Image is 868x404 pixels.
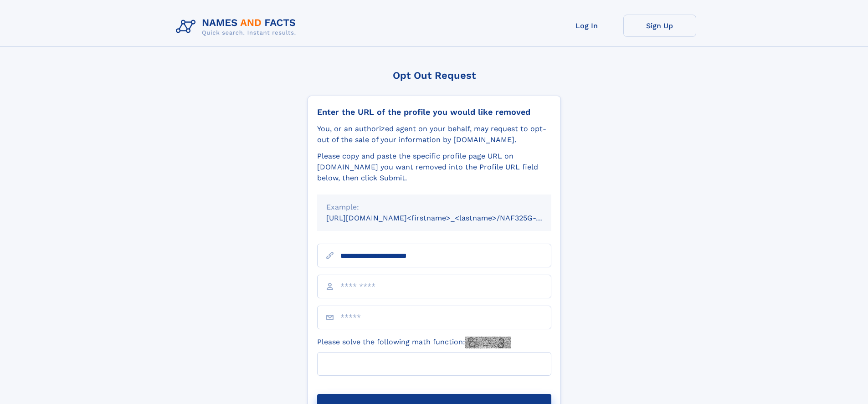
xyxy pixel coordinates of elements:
div: Example: [326,202,542,213]
a: Sign Up [623,15,696,37]
label: Please solve the following math function: [317,337,511,348]
div: Enter the URL of the profile you would like removed [317,107,551,117]
div: Opt Out Request [308,70,561,81]
small: [URL][DOMAIN_NAME]<firstname>_<lastname>/NAF325G-xxxxxxxx [326,214,569,222]
img: Logo Names and Facts [172,15,303,39]
div: Please copy and paste the specific profile page URL on [DOMAIN_NAME] you want removed into the Pr... [317,151,551,184]
a: Log In [550,15,623,37]
div: You, or an authorized agent on your behalf, may request to opt-out of the sale of your informatio... [317,123,551,145]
